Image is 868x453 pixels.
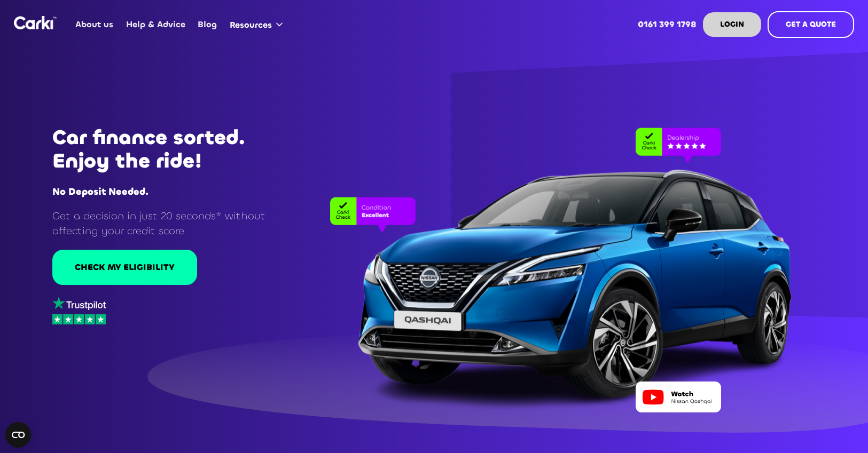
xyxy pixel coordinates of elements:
[52,209,292,238] p: Get a decision in just 20 seconds* without affecting your credit score
[52,297,106,310] img: trustpilot
[75,261,175,273] div: CHECK MY ELIGIBILITY
[786,19,836,29] strong: GET A QUOTE
[192,4,223,45] a: Blog
[632,4,703,45] a: 0161 399 1798
[52,250,197,285] a: CHECK MY ELIGIBILITY
[52,185,148,198] strong: No Deposit Needed.
[703,12,761,37] a: LOGIN
[768,11,854,38] a: GET A QUOTE
[14,16,57,29] a: home
[720,19,744,29] strong: LOGIN
[69,4,120,45] a: About us
[120,4,191,45] a: Help & Advice
[5,422,31,448] button: Open CMP widget
[52,314,106,324] img: stars
[638,19,697,30] strong: 0161 399 1798
[223,4,293,45] div: Resources
[14,16,57,29] img: Logo
[52,126,292,173] h1: Car finance sorted. Enjoy the ride!
[230,19,272,31] div: Resources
